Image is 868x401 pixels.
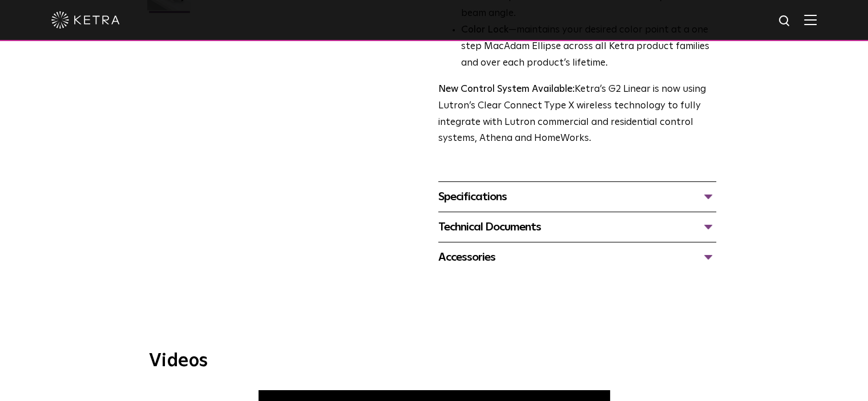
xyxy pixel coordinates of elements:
div: Specifications [438,188,716,206]
p: Ketra’s G2 Linear is now using Lutron’s Clear Connect Type X wireless technology to fully integra... [438,82,716,148]
div: Technical Documents [438,218,716,236]
div: Accessories [438,248,716,266]
h3: Videos [149,352,720,370]
strong: New Control System Available: [438,84,575,94]
li: —maintains your desired color point at a one step MacAdam Ellipse across all Ketra product famili... [461,22,716,72]
img: search icon [778,14,792,29]
img: ketra-logo-2019-white [51,11,120,29]
img: Hamburger%20Nav.svg [804,14,817,25]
